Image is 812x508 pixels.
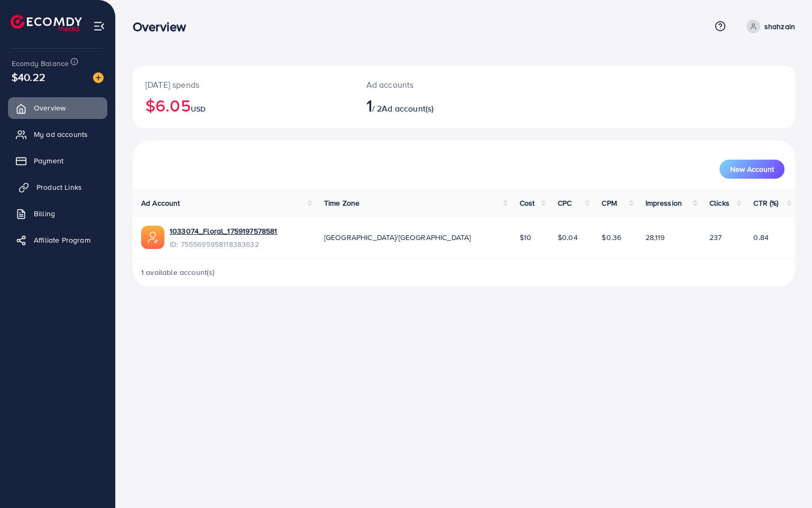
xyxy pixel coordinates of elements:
a: Billing [8,203,107,224]
span: My ad accounts [34,129,88,140]
a: My ad accounts [8,124,107,145]
span: 1 available account(s) [141,267,215,278]
span: Cost [520,198,535,208]
span: CPC [558,198,571,208]
img: menu [93,20,105,32]
span: $0.04 [558,232,578,243]
p: [DATE] spends [145,78,341,91]
span: CPM [602,198,616,208]
span: Payment [34,155,63,166]
span: $10 [520,232,531,243]
a: shahzain [742,20,795,33]
span: New Account [730,165,774,173]
span: Ad Account [141,198,180,208]
span: [GEOGRAPHIC_DATA]/[GEOGRAPHIC_DATA] [324,232,471,243]
span: 237 [709,232,722,243]
span: CTR (%) [753,198,778,208]
span: Ad account(s) [382,103,433,114]
span: USD [191,104,206,114]
a: 1033074_Floral_1759197578581 [170,226,277,236]
span: $0.36 [602,232,621,243]
a: Affiliate Program [8,229,107,251]
span: 28,119 [645,232,665,243]
span: Ecomdy Balance [12,58,69,69]
h2: / 2 [366,95,506,115]
iframe: Chat [767,460,804,500]
a: Overview [8,97,107,118]
span: Impression [645,198,682,208]
span: Billing [34,208,55,219]
span: Clicks [709,198,730,208]
a: Product Links [8,177,107,198]
span: ID: 7555695958118383632 [170,239,277,250]
p: shahzain [764,20,795,33]
span: $40.22 [12,69,45,85]
span: Overview [34,103,66,113]
img: ic-ads-acc.e4c84228.svg [141,226,164,249]
h3: Overview [133,19,195,34]
span: Time Zone [324,198,359,208]
span: 0.84 [753,232,769,243]
span: Affiliate Program [34,235,90,245]
span: Product Links [36,182,82,192]
a: Payment [8,150,107,171]
span: 1 [366,93,372,117]
h2: $6.05 [145,95,341,115]
p: Ad accounts [366,78,506,91]
img: image [93,72,104,83]
button: New Account [719,160,785,179]
img: logo [11,15,82,31]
